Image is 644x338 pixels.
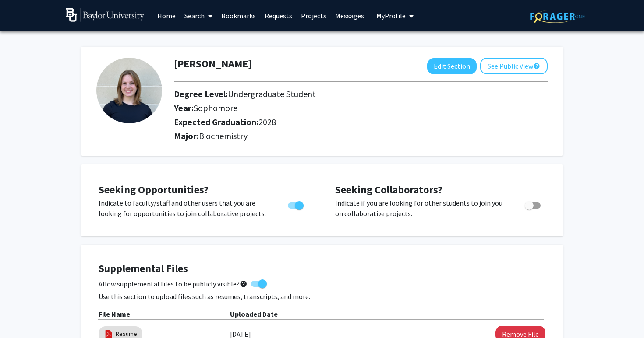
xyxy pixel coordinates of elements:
[174,131,548,141] h2: Major:
[521,198,545,211] div: Toggle
[99,262,545,275] h4: Supplemental Files
[228,88,316,99] span: Undergraduate Student
[199,130,248,141] span: Biochemistry
[153,0,180,31] a: Home
[174,89,508,99] h2: Degree Level:
[284,198,308,211] div: Toggle
[376,11,406,20] span: My Profile
[258,116,276,127] span: 2028
[174,103,508,113] h2: Year:
[230,310,278,318] b: Uploaded Date
[335,183,442,196] span: Seeking Collaborators?
[7,299,37,331] iframe: Chat
[240,279,248,289] mat-icon: help
[480,58,548,74] button: See Public View
[217,0,260,31] a: Bookmarks
[427,58,477,74] button: Edit Section
[297,0,331,31] a: Projects
[260,0,297,31] a: Requests
[96,58,162,123] img: Profile Picture
[180,0,217,31] a: Search
[99,183,209,196] span: Seeking Opportunities?
[174,58,252,70] h1: [PERSON_NAME]
[530,10,585,23] img: ForagerOne Logo
[99,279,248,289] span: Allow supplemental files to be publicly visible?
[174,117,508,127] h2: Expected Graduation:
[533,61,540,71] mat-icon: help
[194,102,237,113] span: Sophomore
[335,198,508,219] p: Indicate if you are looking for other students to join you on collaborative projects.
[66,8,144,22] img: Baylor University Logo
[99,291,545,302] p: Use this section to upload files such as resumes, transcripts, and more.
[331,0,368,31] a: Messages
[99,198,271,219] p: Indicate to faculty/staff and other users that you are looking for opportunities to join collabor...
[99,310,130,318] b: File Name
